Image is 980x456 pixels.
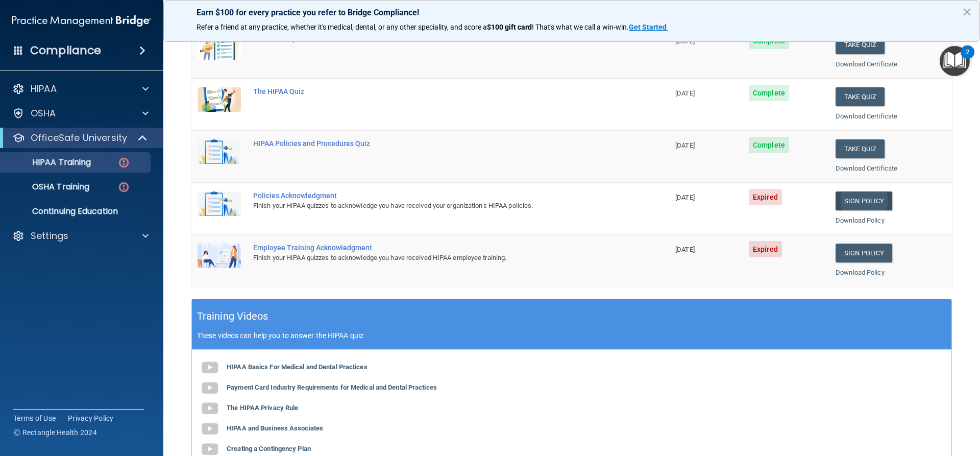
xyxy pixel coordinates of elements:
span: Expired [749,189,782,205]
a: Settings [12,230,149,242]
p: Settings [31,230,68,242]
div: 2 [966,52,969,65]
a: OSHA [12,107,149,119]
img: PMB logo [12,11,151,31]
img: danger-circle.6113f641.png [117,156,130,169]
span: Complete [749,85,789,101]
b: HIPAA and Business Associates [227,424,323,432]
a: Download Certificate [836,164,897,172]
img: gray_youtube_icon.38fcd6cc.png [200,378,220,398]
a: Get Started [629,23,668,31]
a: Sign Policy [836,244,892,262]
img: danger-circle.6113f641.png [117,181,130,194]
p: HIPAA Training [7,157,91,167]
a: Download Policy [836,269,885,276]
span: [DATE] [675,141,695,149]
div: The HIPAA Quiz [253,87,618,95]
img: gray_youtube_icon.38fcd6cc.png [200,419,220,439]
p: These videos can help you to answer the HIPAA quiz [197,331,946,340]
span: [DATE] [675,89,695,97]
span: Expired [749,241,782,257]
span: [DATE] [675,37,695,45]
a: Download Certificate [836,60,897,68]
span: [DATE] [675,194,695,201]
a: Terms of Use [13,413,56,423]
div: Finish your HIPAA quizzes to acknowledge you have received your organization’s HIPAA policies. [253,200,618,212]
span: [DATE] [675,246,695,253]
div: Employee Training Acknowledgment [253,244,618,252]
button: Take Quiz [836,139,885,158]
p: OSHA [31,107,56,119]
button: Close [962,4,972,20]
p: Continuing Education [7,206,146,217]
b: HIPAA Basics For Medical and Dental Practices [227,363,367,371]
div: Finish your HIPAA quizzes to acknowledge you have received HIPAA employee training. [253,252,618,264]
a: Download Certificate [836,112,897,120]
button: Take Quiz [836,35,885,54]
b: The HIPAA Privacy Rule [227,404,298,412]
span: Refer a friend at any practice, whether it's medical, dental, or any other speciality, and score a [197,23,487,31]
div: HIPAA Policies and Procedures Quiz [253,139,618,148]
img: gray_youtube_icon.38fcd6cc.png [200,357,220,378]
b: Payment Card Industry Requirements for Medical and Dental Practices [227,383,437,391]
p: HIPAA [31,83,57,95]
p: OSHA Training [7,182,89,192]
a: Download Policy [836,217,885,224]
h5: Training Videos [197,307,268,325]
a: Privacy Policy [68,413,114,423]
p: Earn $100 for every practice you refer to Bridge Compliance! [197,8,947,17]
strong: Get Started [629,23,667,31]
a: HIPAA [12,83,149,95]
button: Open Resource Center, 2 new notifications [940,46,970,76]
b: Creating a Contingency Plan [227,445,311,452]
h4: Compliance [30,43,101,58]
span: Complete [749,137,789,153]
a: OfficeSafe University [12,132,148,144]
div: Policies Acknowledgment [253,191,618,200]
a: Sign Policy [836,191,892,210]
span: ! That's what we call a win-win. [532,23,629,31]
strong: $100 gift card [487,23,532,31]
span: Ⓒ Rectangle Health 2024 [13,427,97,438]
button: Take Quiz [836,87,885,106]
p: OfficeSafe University [31,132,127,144]
img: gray_youtube_icon.38fcd6cc.png [200,398,220,419]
